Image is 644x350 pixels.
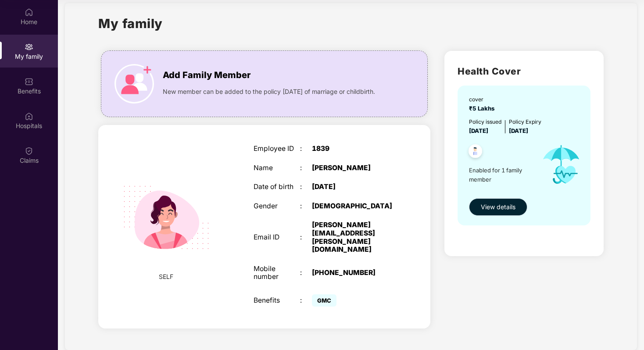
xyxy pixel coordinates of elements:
[300,233,312,242] div: :
[25,77,33,86] img: svg+xml;base64,PHN2ZyBpZD0iQmVuZWZpdHMiIHhtbG5zPSJodHRwOi8vd3d3LnczLm9yZy8yMDAwL3N2ZyIgd2lkdGg9Ij...
[98,14,163,33] h1: My family
[312,294,336,307] span: GMC
[25,112,33,121] img: svg+xml;base64,PHN2ZyBpZD0iSG9zcGl0YWxzIiB4bWxucz0iaHR0cDovL3d3dy53My5vcmcvMjAwMC9zdmciIHdpZHRoPS...
[25,43,33,51] img: svg+xml;base64,PHN2ZyB3aWR0aD0iMjAiIGhlaWdodD0iMjAiIHZpZXdCb3g9IjAgMCAyMCAyMCIgZmlsbD0ibm9uZSIgeG...
[469,127,488,134] span: [DATE]
[481,202,515,212] span: View details
[312,202,394,211] div: [DEMOGRAPHIC_DATA]
[300,183,312,191] div: :
[254,145,300,153] div: Employee ID
[254,164,300,172] div: Name
[458,64,590,79] h2: Health Cover
[112,163,221,272] img: svg+xml;base64,PHN2ZyB4bWxucz0iaHR0cDovL3d3dy53My5vcmcvMjAwMC9zdmciIHdpZHRoPSIyMjQiIGhlaWdodD0iMT...
[312,183,394,191] div: [DATE]
[300,202,312,211] div: :
[469,198,527,216] button: View details
[465,142,486,163] img: svg+xml;base64,PHN2ZyB4bWxucz0iaHR0cDovL3d3dy53My5vcmcvMjAwMC9zdmciIHdpZHRoPSI0OC45NDMiIGhlaWdodD...
[534,136,588,194] img: icon
[254,183,300,191] div: Date of birth
[300,269,312,277] div: :
[159,272,173,282] span: SELF
[312,269,394,277] div: [PHONE_NUMBER]
[254,233,300,242] div: Email ID
[114,64,154,104] img: icon
[469,105,498,112] span: ₹5 Lakhs
[163,68,250,82] span: Add Family Member
[254,296,300,305] div: Benefits
[312,164,394,172] div: [PERSON_NAME]
[469,95,498,104] div: cover
[25,8,33,17] img: svg+xml;base64,PHN2ZyBpZD0iSG9tZSIgeG1sbnM9Imh0dHA6Ly93d3cudzMub3JnLzIwMDAvc3ZnIiB3aWR0aD0iMjAiIG...
[469,166,534,184] span: Enabled for 1 family member
[254,202,300,211] div: Gender
[312,221,394,254] div: [PERSON_NAME][EMAIL_ADDRESS][PERSON_NAME][DOMAIN_NAME]
[300,145,312,153] div: :
[509,118,541,126] div: Policy Expiry
[254,265,300,281] div: Mobile number
[163,87,375,96] span: New member can be added to the policy [DATE] of marriage or childbirth.
[300,296,312,305] div: :
[509,127,528,134] span: [DATE]
[25,146,33,155] img: svg+xml;base64,PHN2ZyBpZD0iQ2xhaW0iIHhtbG5zPSJodHRwOi8vd3d3LnczLm9yZy8yMDAwL3N2ZyIgd2lkdGg9IjIwIi...
[300,164,312,172] div: :
[469,118,501,126] div: Policy issued
[312,145,394,153] div: 1839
